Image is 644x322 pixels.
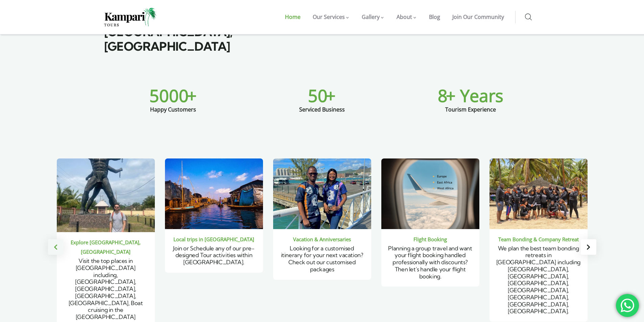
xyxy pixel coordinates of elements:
[64,238,148,257] div: Explore [GEOGRAPHIC_DATA], [GEOGRAPHIC_DATA]
[172,234,256,244] div: Local trips in [GEOGRAPHIC_DATA]
[187,84,197,107] span: +
[429,13,440,21] span: Blog
[326,84,336,107] span: +
[273,158,371,229] img: Looking for a customised itinerary for your next vacation? Check out our customised packages
[173,245,254,266] span: Join or Schedule any of our pre-designed Tour activities within [GEOGRAPHIC_DATA].
[581,239,596,255] div: Next slide
[313,13,345,21] span: Our Services
[452,13,504,21] span: Join Our Community
[48,239,64,255] div: Previous slide
[281,245,363,273] span: Looking for a customised itinerary for your next vacation? Check out our customised packages
[104,8,157,26] img: Home
[285,13,301,21] span: Home
[381,158,479,229] img: Planning a group travel and want your flight booking handled professionally with discounts? Then ...
[165,158,263,283] div: 2 / 6
[273,158,371,290] div: 3 / 6
[362,13,380,21] span: Gallery
[397,13,412,21] span: About
[149,84,189,107] span: 5000
[438,84,448,107] span: 8
[57,158,155,232] img: Visit the top places in Lagos including, Nike Art Gallery, Lagos Art market, Makoko Settlement, B...
[165,158,263,229] img: Join or Schedule any of our pre-designed Tour activities within Nigeria.
[446,84,503,107] span: + Years
[69,257,143,320] span: Visit the top places in [GEOGRAPHIC_DATA] including, [GEOGRAPHIC_DATA], [GEOGRAPHIC_DATA], [GEOGR...
[490,158,588,229] img: We plan the best team bonding retreats in Nigeria including Lagos, Ibadan, Enugu, Portharcourt, A...
[388,234,473,244] div: Flight Booking
[150,100,196,113] div: Happy Customers
[388,245,472,280] span: Planning a group travel and want your flight booking handled professionally with discounts? Then ...
[616,294,639,317] div: 'Chat
[445,100,496,113] div: Tourism Experience
[308,84,328,107] span: 50
[496,234,581,244] div: Team Bonding & Company Retreat
[381,158,479,297] div: 4 / 6
[299,100,345,113] div: Serviced Business
[496,245,580,315] span: We plan the best team bonding retreats in [GEOGRAPHIC_DATA] including [GEOGRAPHIC_DATA], [GEOGRAP...
[280,234,364,244] div: Vacation & Anniversaries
